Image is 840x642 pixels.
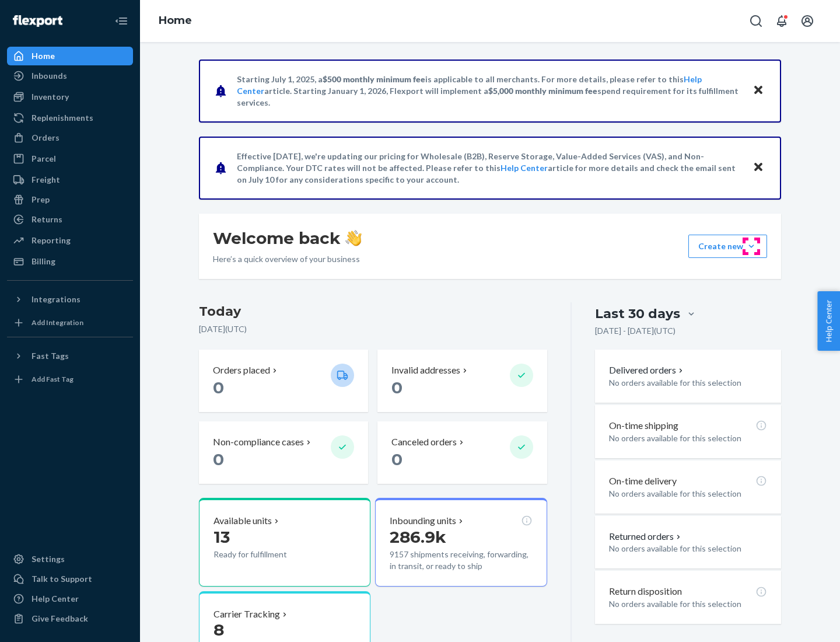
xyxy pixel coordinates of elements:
[595,325,675,337] p: [DATE] - [DATE] ( UTC )
[390,527,446,547] span: 286.9k
[213,449,224,469] span: 0
[391,449,402,469] span: 0
[751,82,766,99] button: Close
[32,613,88,624] div: Give Feedback
[609,585,682,598] p: Return disposition
[13,15,62,27] img: Flexport logo
[391,378,402,397] span: 0
[237,151,741,186] p: Effective [DATE], we're updating our pricing for Wholesale (B2B), Reserve Storage, Value-Added Se...
[609,364,685,377] button: Delivered orders
[32,294,80,305] div: Integrations
[32,374,73,384] div: Add Fast Tag
[32,553,65,565] div: Settings
[7,609,133,628] button: Give Feedback
[32,593,79,605] div: Help Center
[7,109,133,127] a: Replenishments
[688,235,767,258] button: Create new
[595,305,680,323] div: Last 30 days
[609,419,678,432] p: On-time shipping
[159,14,192,27] a: Home
[609,530,683,543] button: Returned orders
[7,290,133,309] button: Integrations
[323,74,425,84] span: $500 monthly minimum fee
[7,67,133,85] a: Inbounds
[7,128,133,147] a: Orders
[501,163,548,173] a: Help Center
[377,350,547,412] button: Invalid addresses 0
[7,231,133,250] a: Reporting
[817,291,840,351] button: Help Center
[213,364,270,377] p: Orders placed
[149,4,201,38] ol: breadcrumbs
[609,377,767,389] p: No orders available for this selection
[213,435,304,449] p: Non-compliance cases
[488,86,597,96] span: $5,000 monthly minimum fee
[609,598,767,610] p: No orders available for this selection
[199,498,370,587] button: Available units13Ready for fulfillment
[7,88,133,106] a: Inventory
[110,9,133,33] button: Close Navigation
[609,488,767,500] p: No orders available for this selection
[32,256,55,267] div: Billing
[391,364,460,377] p: Invalid addresses
[390,514,456,528] p: Inbounding units
[7,570,133,588] a: Talk to Support
[199,302,547,321] h3: Today
[213,228,362,249] h1: Welcome back
[7,347,133,365] button: Fast Tags
[213,608,280,621] p: Carrier Tracking
[609,543,767,554] p: No orders available for this selection
[32,153,56,165] div: Parcel
[7,190,133,209] a: Prep
[213,253,362,265] p: Here’s a quick overview of your business
[199,421,368,484] button: Non-compliance cases 0
[7,252,133,271] a: Billing
[32,174,60,186] div: Freight
[744,9,768,33] button: Open Search Box
[213,378,224,397] span: 0
[7,170,133,189] a: Freight
[32,350,69,362] div: Fast Tags
[391,435,457,449] p: Canceled orders
[237,74,741,109] p: Starting July 1, 2025, a is applicable to all merchants. For more details, please refer to this a...
[32,235,71,246] div: Reporting
[199,350,368,412] button: Orders placed 0
[7,210,133,229] a: Returns
[32,194,50,205] div: Prep
[213,549,321,560] p: Ready for fulfillment
[32,132,60,144] div: Orders
[32,573,92,585] div: Talk to Support
[375,498,547,587] button: Inbounding units286.9k9157 shipments receiving, forwarding, in transit, or ready to ship
[32,91,69,103] div: Inventory
[199,323,547,335] p: [DATE] ( UTC )
[7,47,133,65] a: Home
[32,214,62,225] div: Returns
[7,370,133,389] a: Add Fast Tag
[32,70,67,82] div: Inbounds
[213,527,230,547] span: 13
[796,9,819,33] button: Open account menu
[377,421,547,484] button: Canceled orders 0
[7,313,133,332] a: Add Integration
[390,549,532,572] p: 9157 shipments receiving, forwarding, in transit, or ready to ship
[345,230,362,246] img: hand-wave emoji
[609,474,677,488] p: On-time delivery
[32,50,55,62] div: Home
[751,159,766,176] button: Close
[213,620,224,640] span: 8
[7,589,133,608] a: Help Center
[213,514,272,528] p: Available units
[609,432,767,444] p: No orders available for this selection
[32,317,83,327] div: Add Integration
[7,149,133,168] a: Parcel
[770,9,793,33] button: Open notifications
[32,112,93,124] div: Replenishments
[7,550,133,568] a: Settings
